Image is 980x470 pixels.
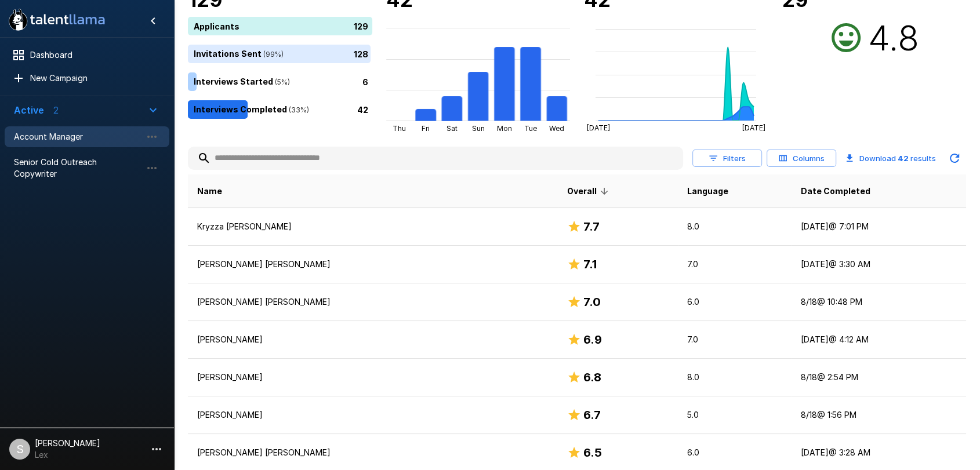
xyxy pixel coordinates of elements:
[549,124,564,133] tspan: Wed
[197,334,549,345] p: [PERSON_NAME]
[583,330,602,349] h6: 6.9
[583,217,600,236] h6: 7.7
[197,409,549,421] p: [PERSON_NAME]
[687,409,782,421] p: 5.0
[197,221,549,232] p: Kryzza [PERSON_NAME]
[792,321,966,359] td: [DATE] @ 4:12 AM
[687,184,728,198] span: Language
[497,124,512,133] tspan: Mon
[583,406,601,424] h6: 6.7
[687,447,782,458] p: 6.0
[792,396,966,434] td: 8/18 @ 1:56 PM
[524,124,537,133] tspan: Tue
[687,334,782,345] p: 7.0
[792,246,966,283] td: [DATE] @ 3:30 AM
[362,75,368,88] p: 6
[422,124,430,133] tspan: Fri
[393,124,406,133] tspan: Thu
[687,221,782,232] p: 8.0
[583,368,601,387] h6: 6.8
[197,258,549,270] p: [PERSON_NAME] [PERSON_NAME]
[898,154,909,163] b: 42
[792,283,966,321] td: 8/18 @ 10:48 PM
[583,293,601,311] h6: 7.0
[792,208,966,246] td: [DATE] @ 7:01 PM
[801,184,870,198] span: Date Completed
[583,255,597,274] h6: 7.1
[583,443,602,462] h6: 6.5
[868,17,919,59] h2: 4.8
[357,103,368,115] p: 42
[792,359,966,396] td: 8/18 @ 2:54 PM
[354,48,368,60] p: 128
[354,20,368,32] p: 129
[841,147,941,170] button: Download 42 results
[197,447,549,458] p: [PERSON_NAME] [PERSON_NAME]
[767,150,836,167] button: Columns
[197,371,549,383] p: [PERSON_NAME]
[742,123,765,132] tspan: [DATE]
[197,184,222,198] span: Name
[687,258,782,270] p: 7.0
[687,296,782,308] p: 6.0
[587,123,610,132] tspan: [DATE]
[692,150,762,167] button: Filters
[197,296,549,308] p: [PERSON_NAME] [PERSON_NAME]
[567,184,612,198] span: Overall
[943,147,966,170] button: Updated Today - 12:24 PM
[471,124,484,133] tspan: Sun
[687,371,782,383] p: 8.0
[446,124,457,133] tspan: Sat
